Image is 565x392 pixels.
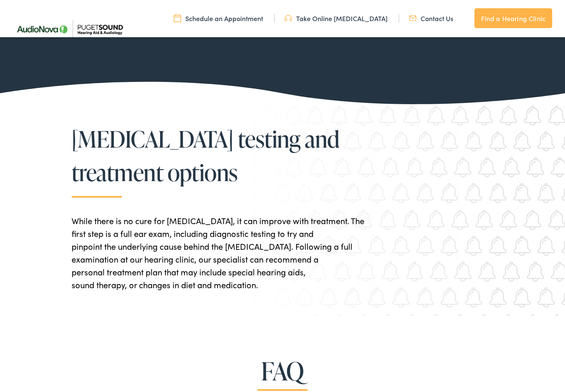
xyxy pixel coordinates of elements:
[474,8,552,28] a: Find a Hearing Clinic
[409,14,453,23] a: Contact Us
[28,357,536,385] h2: FAQ
[409,14,417,23] img: utility icon
[72,214,514,291] p: While there is no cure for [MEDICAL_DATA], it can improve with treatment. The first step is a ful...
[285,14,292,23] img: utility icon
[72,122,514,189] h2: [MEDICAL_DATA] testing and treatment options
[174,14,181,23] img: utility icon
[285,14,388,23] a: Take Online [MEDICAL_DATA]
[174,14,263,23] a: Schedule an Appointment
